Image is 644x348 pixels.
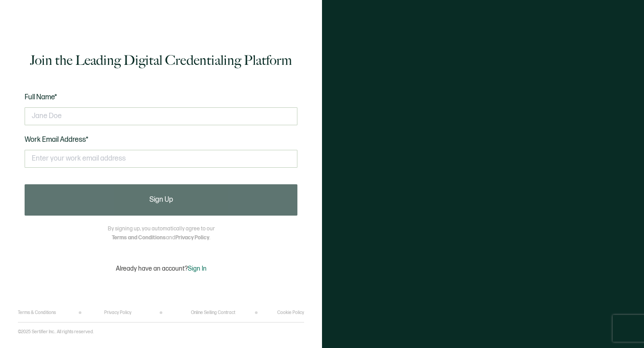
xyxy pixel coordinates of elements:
[25,107,297,125] input: Jane Doe
[191,310,235,315] a: Online Selling Contract
[116,265,207,272] p: Already have an account?
[175,234,209,241] a: Privacy Policy
[149,196,173,204] span: Sign Up
[18,329,94,335] p: ©2025 Sertifier Inc.. All rights reserved.
[108,225,215,242] p: By signing up, you automatically agree to our and .
[112,234,166,241] a: Terms and Conditions
[25,136,89,144] span: Work Email Address*
[25,184,297,216] button: Sign Up
[277,310,304,315] a: Cookie Policy
[188,265,207,272] span: Sign In
[25,93,57,102] span: Full Name*
[25,150,297,168] input: Enter your work email address
[18,310,56,315] a: Terms & Conditions
[30,51,292,69] h1: Join the Leading Digital Credentialing Platform
[104,310,131,315] a: Privacy Policy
